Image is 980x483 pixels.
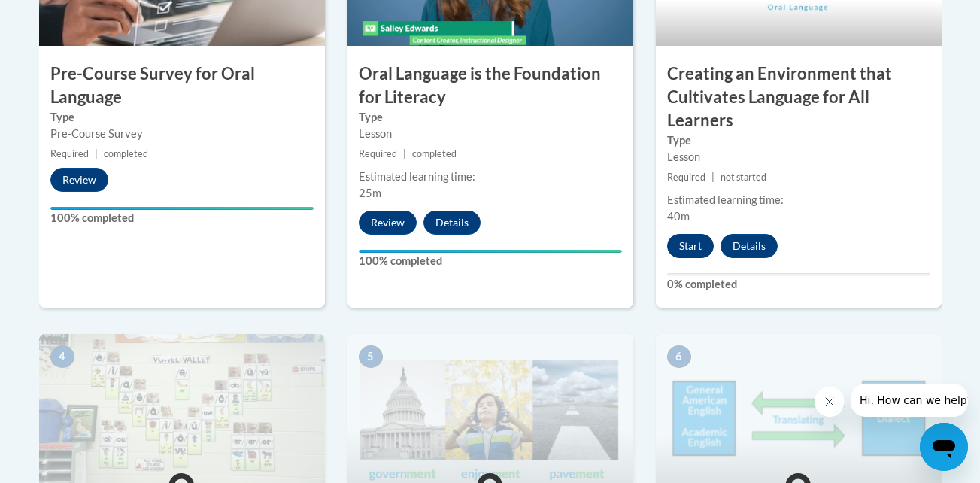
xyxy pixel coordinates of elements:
span: not started [721,172,766,183]
div: Lesson [359,126,622,142]
span: Required [359,148,397,159]
div: Estimated learning time: [667,192,930,208]
h3: Pre-Course Survey for Oral Language [39,62,325,109]
label: 100% completed [359,253,622,269]
button: Details [423,211,481,235]
div: Your progress [359,250,622,253]
span: 5 [359,345,383,368]
div: Your progress [50,207,314,210]
div: Pre-Course Survey [50,126,314,142]
label: Type [359,109,622,126]
span: | [403,148,406,159]
h3: Creating an Environment that Cultivates Language for All Learners [656,62,942,132]
button: Details [721,234,778,258]
label: Type [50,109,314,126]
span: Hi. How can we help? [9,11,122,23]
button: Review [50,168,108,192]
label: Type [667,132,930,149]
label: 0% completed [667,276,930,293]
button: Review [359,211,417,235]
iframe: Message from company [851,384,968,417]
h3: Oral Language is the Foundation for Literacy [347,62,633,109]
label: 100% completed [50,210,314,226]
span: Required [667,172,705,183]
span: | [95,148,98,159]
span: 25m [359,187,381,199]
span: | [711,172,715,183]
span: 6 [667,345,691,368]
button: Start [667,234,714,258]
span: 40m [667,210,690,223]
span: Required [50,148,89,159]
div: Estimated learning time: [359,169,622,185]
div: Lesson [667,149,930,166]
iframe: Button to launch messaging window [920,423,968,471]
iframe: Close message [815,387,845,417]
span: 4 [50,345,74,368]
span: completed [104,148,148,159]
span: completed [412,148,457,159]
